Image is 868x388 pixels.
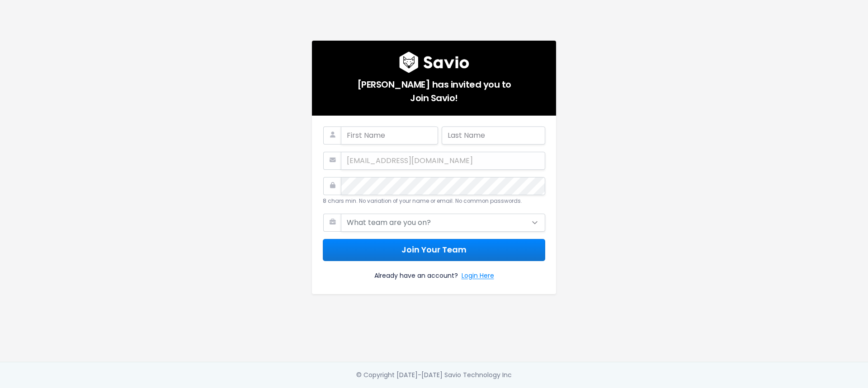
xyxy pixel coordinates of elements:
input: First Name [341,126,438,145]
input: Last Name [442,126,545,145]
div: © Copyright [DATE]-[DATE] Savio Technology Inc [356,369,512,381]
div: Already have an account? [323,261,545,283]
a: Login Here [462,270,494,283]
img: logo600x187.a314fd40982d.png [399,51,469,73]
button: Join Your Team [323,239,545,261]
small: 8 chars min. No variation of your name or email. No common passwords. [323,197,522,205]
h5: [PERSON_NAME] has invited you to Join Savio! [323,73,545,105]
